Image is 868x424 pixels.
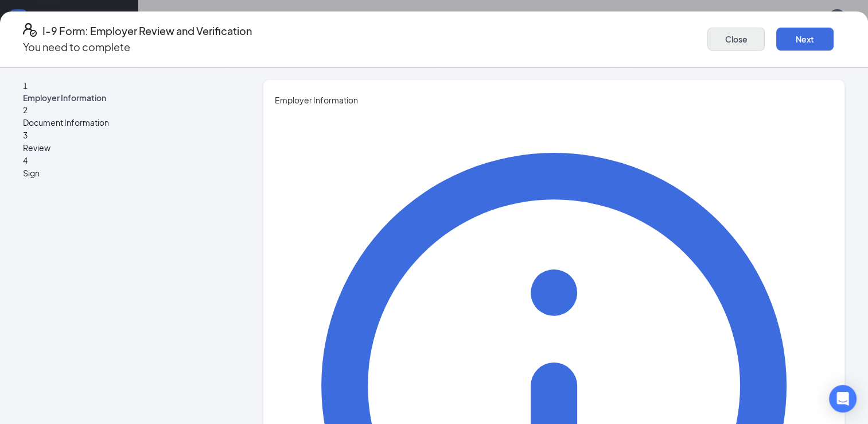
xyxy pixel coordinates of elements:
[23,141,228,154] span: Review
[23,130,28,140] span: 3
[23,80,28,91] span: 1
[23,23,37,37] svg: FormI9EVerifyIcon
[23,167,228,179] span: Sign
[707,28,765,51] button: Close
[42,23,252,39] h4: I-9 Form: Employer Review and Verification
[23,39,252,55] p: You need to complete
[23,116,228,129] span: Document Information
[776,28,834,51] button: Next
[275,94,833,106] span: Employer Information
[23,92,228,103] span: Employer Information
[23,155,28,165] span: 4
[829,385,857,413] div: Open Intercom Messenger
[23,105,28,115] span: 2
